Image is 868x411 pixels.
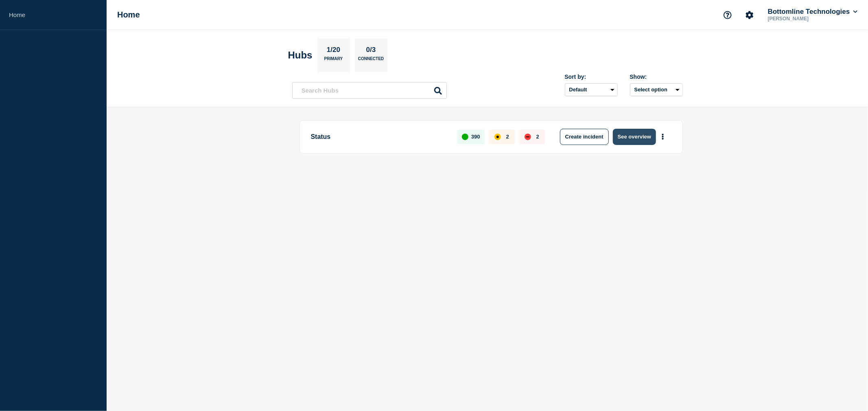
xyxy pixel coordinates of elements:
p: Connected [358,56,384,65]
p: Primary [324,56,343,65]
h1: Home [117,10,140,19]
button: Select option [630,83,683,96]
button: See overview [613,129,656,145]
input: Search Hubs [292,82,447,99]
p: 390 [471,134,480,140]
button: Account settings [741,6,758,24]
select: Sort by [565,83,618,96]
p: 2 [536,134,539,140]
div: affected [494,134,501,140]
div: down [525,134,531,140]
p: 1/20 [324,46,343,56]
h2: Hubs [288,50,313,61]
p: [PERSON_NAME] [766,16,851,22]
button: Bottomline Technologies [766,8,859,16]
div: up [462,134,468,140]
div: Sort by: [565,74,618,80]
button: Create incident [560,129,609,145]
button: Support [719,6,736,24]
button: More actions [658,129,668,144]
p: Status [311,129,448,145]
p: 2 [506,134,509,140]
div: Show: [630,74,683,80]
p: 0/3 [363,46,379,56]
